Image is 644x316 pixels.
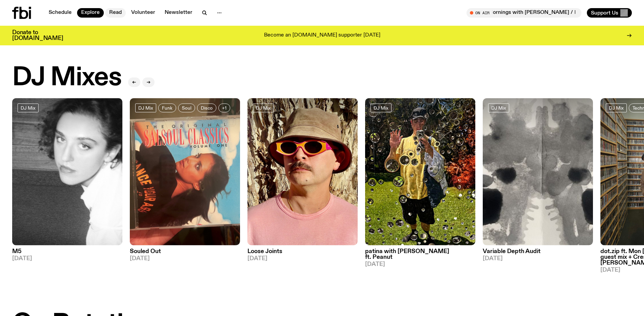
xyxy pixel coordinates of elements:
img: Tyson stands in front of a paperbark tree wearing orange sunglasses, a suede bucket hat and a pin... [247,98,358,245]
span: Support Us [591,10,618,16]
a: Disco [197,104,216,112]
span: DJ Mix [491,105,506,110]
span: Soul [182,105,191,110]
span: Tune in live [474,10,578,15]
a: Schedule [45,8,76,18]
span: [DATE] [483,256,593,262]
h3: Variable Depth Audit [483,249,593,254]
a: DJ Mix [18,104,39,112]
a: DJ Mix [488,104,509,112]
span: [DATE] [12,256,122,262]
a: Souled Out[DATE] [130,245,240,262]
a: Funk [158,104,176,112]
a: Soul [178,104,195,112]
a: Loose Joints[DATE] [247,245,358,262]
img: A black and white photo of Lilly wearing a white blouse and looking up at the camera. [12,98,122,245]
button: Support Us [587,8,632,18]
a: patina with [PERSON_NAME] ft. Peanut[DATE] [365,245,475,267]
a: Explore [77,8,104,18]
button: On AirMornings with [PERSON_NAME] / I Love My Computer :3 [467,8,581,18]
a: DJ Mix [135,104,156,112]
span: DJ Mix [256,105,271,110]
a: Newsletter [161,8,196,18]
span: DJ Mix [374,105,388,110]
span: [DATE] [130,256,240,262]
a: M5[DATE] [12,245,122,262]
a: Volunteer [127,8,159,18]
a: DJ Mix [371,104,391,112]
a: DJ Mix [253,104,274,112]
h3: Loose Joints [247,249,358,254]
h3: M5 [12,249,122,254]
h3: patina with [PERSON_NAME] ft. Peanut [365,249,475,260]
h3: Souled Out [130,249,240,254]
a: Read [105,8,126,18]
span: DJ Mix [138,105,153,110]
span: +1 [222,105,226,110]
span: [DATE] [365,262,475,267]
span: Disco [201,105,213,110]
span: Funk [162,105,172,110]
a: DJ Mix [606,104,627,112]
span: DJ Mix [609,105,624,110]
img: A black and white Rorschach [483,98,593,245]
p: Become an [DOMAIN_NAME] supporter [DATE] [264,32,380,39]
span: [DATE] [247,256,358,262]
button: +1 [218,104,230,112]
span: DJ Mix [21,105,35,110]
h2: DJ Mixes [12,65,121,91]
a: Variable Depth Audit[DATE] [483,245,593,262]
h3: Donate to [DOMAIN_NAME] [12,30,63,41]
